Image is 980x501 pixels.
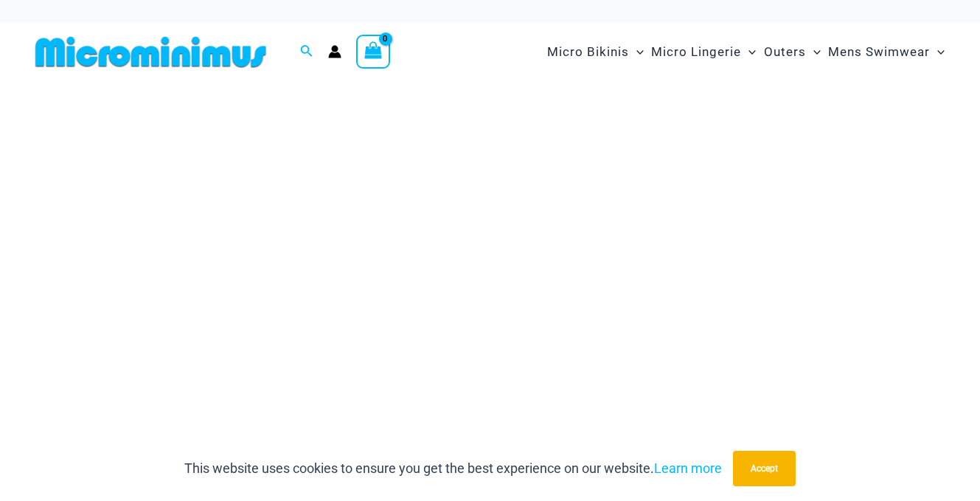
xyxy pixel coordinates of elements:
[828,33,930,71] span: Mens Swimwear
[654,460,722,476] a: Learn more
[741,33,756,71] span: Menu Toggle
[806,33,821,71] span: Menu Toggle
[760,30,824,75] a: OutersMenu ToggleMenu Toggle
[543,30,647,75] a: Micro BikinisMenu ToggleMenu Toggle
[29,35,272,69] img: MM SHOP LOGO FLAT
[356,35,390,69] a: View Shopping Cart, empty
[328,45,341,58] a: Account icon link
[547,33,629,71] span: Micro Bikinis
[764,33,806,71] span: Outers
[930,33,945,71] span: Menu Toggle
[184,457,722,480] p: This website uses cookies to ensure you get the best experience on our website.
[300,43,313,61] a: Search icon link
[541,27,951,77] nav: Site Navigation
[651,33,741,71] span: Micro Lingerie
[733,451,796,486] button: Accept
[824,30,948,75] a: Mens SwimwearMenu ToggleMenu Toggle
[629,33,644,71] span: Menu Toggle
[647,30,760,75] a: Micro LingerieMenu ToggleMenu Toggle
